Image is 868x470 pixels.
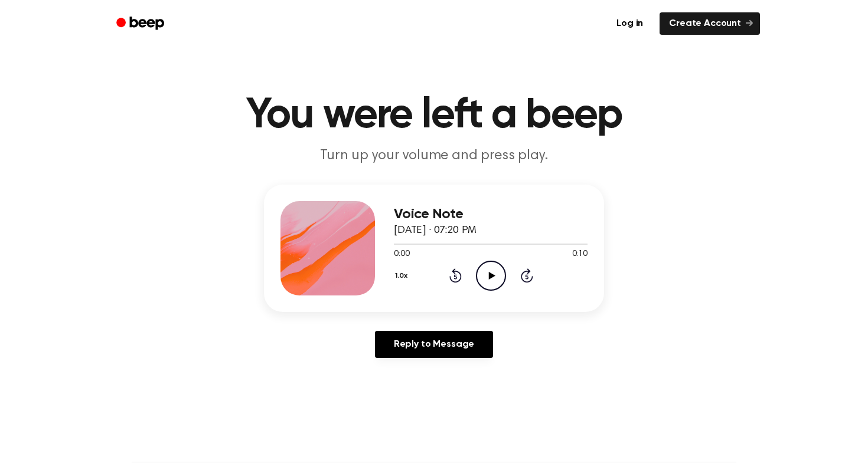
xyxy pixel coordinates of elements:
span: 0:00 [394,248,409,261]
a: Create Account [660,12,760,35]
p: Turn up your volume and press play. [207,146,661,166]
span: [DATE] · 07:20 PM [394,225,477,236]
a: Log in [607,12,652,35]
button: 1.0x [394,266,412,286]
h1: You were left a beep [132,94,736,137]
h3: Voice Note [394,206,588,222]
a: Reply to Message [375,331,493,358]
span: 0:10 [572,248,588,261]
a: Beep [108,12,175,35]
